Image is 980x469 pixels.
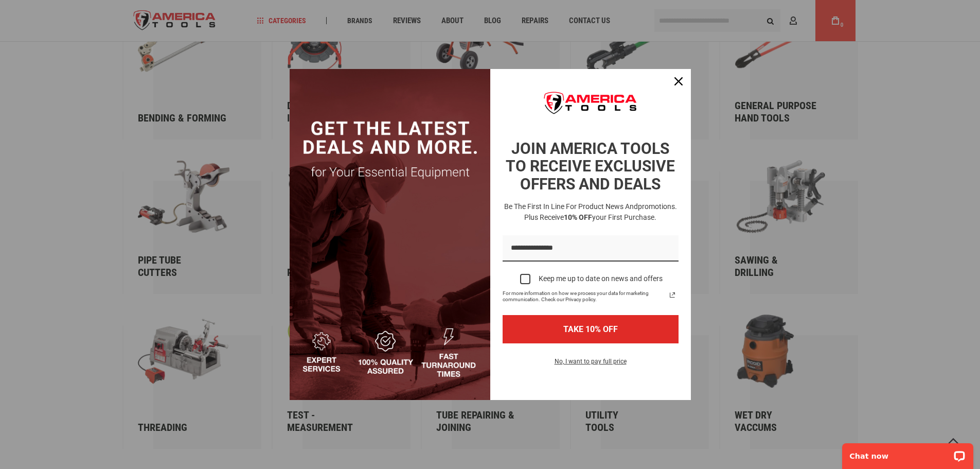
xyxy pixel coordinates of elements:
[835,437,980,469] iframe: LiveChat chat widget
[503,315,679,343] button: TAKE 10% OFF
[666,289,679,301] a: Read our Privacy Policy
[501,201,681,223] h3: Be the first in line for product news and
[666,289,679,301] svg: link icon
[564,213,592,221] strong: 10% OFF
[506,140,675,193] strong: JOIN AMERICA TOOLS TO RECEIVE EXCLUSIVE OFFERS AND DEALS
[539,274,663,283] div: Keep me up to date on news and offers
[666,69,691,94] button: Close
[546,356,635,373] button: No, I want to pay full price
[674,77,683,85] svg: close icon
[503,235,679,262] input: Email field
[503,290,666,303] span: For more information on how we process your data for marketing communication. Check our Privacy p...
